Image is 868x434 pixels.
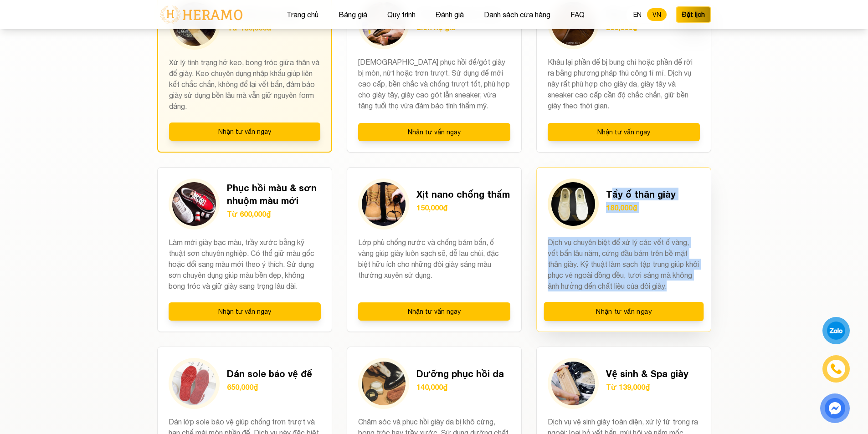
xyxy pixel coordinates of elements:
img: phone-icon [831,363,842,374]
button: EN [628,8,647,21]
button: Đánh giá [433,9,467,20]
button: VN [647,8,667,21]
p: Dịch vụ chuyên biệt để xử lý các vết ố vàng, vết bẩn lâu năm, cứng đầu bám trên bề mặt thân giày.... [548,237,700,291]
button: Nhận tư vấn ngay [358,302,510,321]
button: Nhận tư vấn ngay [544,302,704,321]
h3: Xịt nano chống thấm [416,188,510,200]
p: [DEMOGRAPHIC_DATA] phục hồi đế/gót giày bị mòn, nứt hoặc trơn trượt. Sử dụng đế mới cao cấp, bền ... [358,56,510,112]
button: FAQ [568,9,587,20]
img: Vệ sinh & Spa giày [551,362,595,405]
button: Nhận tư vấn ngay [169,302,321,321]
img: Dưỡng phục hồi da [362,362,406,405]
button: Trang chủ [284,9,321,20]
h3: Dưỡng phục hồi da [416,367,504,380]
button: Quy trình [385,9,418,20]
button: Đặt lịch [676,6,711,23]
p: Làm mới giày bạc màu, trầy xước bằng kỹ thuật sơn chuyên nghiệp. Có thể giữ màu gốc hoặc đổi sang... [169,237,321,291]
img: Phục hồi màu & sơn nhuộm màu mới [172,182,216,226]
h3: Tẩy ố thân giày [606,188,676,200]
p: Từ 139,000₫ [606,382,688,393]
img: Xịt nano chống thấm [362,182,406,226]
p: 140,000₫ [416,382,504,393]
p: 150,000₫ [416,202,510,213]
img: Tẩy ố thân giày [551,182,595,226]
h3: Phục hồi màu & sơn nhuộm màu mới [227,181,321,207]
button: Nhận tư vấn ngay [548,123,700,141]
p: Lớp phủ chống nước và chống bám bẩn, ố vàng giúp giày luôn sạch sẽ, dễ lau chùi, đặc biệt hữu ích... [358,237,510,291]
p: Xử lý tình trạng hở keo, bong tróc giữa thân và đế giày. Keo chuyên dụng nhập khẩu giúp liên kết ... [169,57,320,112]
p: 180,000₫ [606,202,676,213]
button: Bảng giá [336,9,370,20]
h3: Dán sole bảo vệ đế [227,367,312,380]
p: Từ 600,000₫ [227,209,321,220]
p: 650,000₫ [227,382,312,393]
p: Khâu lại phần đế bị bung chỉ hoặc phần đế rời ra bằng phương pháp thủ công tỉ mỉ. Dịch vụ này rất... [548,56,700,112]
img: logo-with-text.png [157,5,245,24]
h3: Vệ sinh & Spa giày [606,367,688,380]
button: Nhận tư vấn ngay [169,123,320,141]
button: Nhận tư vấn ngay [358,123,510,141]
img: Dán sole bảo vệ đế [172,362,216,405]
button: Danh sách cửa hàng [481,9,553,20]
a: phone-icon [822,355,850,383]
